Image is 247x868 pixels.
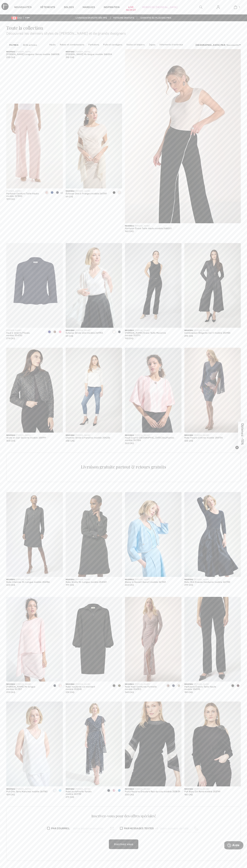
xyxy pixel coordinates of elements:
img: Pull à Rayures Encolure Ras-du-cou modèle 253839. Noir/Blanc Cassé [125,702,182,786]
div: [PERSON_NAME] [184,683,227,686]
span: Nouveau [66,434,75,436]
img: Robe Fleurie Cintrée modèle 254734. Bleu Minuit/Multi [184,348,241,433]
div: Robe moulante col montant modèle 253245 [66,686,109,691]
div: [PERSON_NAME] Évasé Taille Moyenne modèle 253711 [125,332,182,337]
span: 305 CA$ [6,440,15,442]
span: FR [25,17,30,19]
div: [PERSON_NAME] [125,578,166,581]
a: Jean Évasé Taille Moyenne modèle 253711. Noir [125,243,182,328]
strong: [GEOGRAPHIC_DATA] par [196,44,225,46]
input: Votre adresse courriel [71,825,116,832]
div: Black [230,683,235,689]
div: Petal pink [57,683,63,689]
div: Midnight Blue [117,329,122,335]
div: [PERSON_NAME] [6,190,41,193]
a: Pull Bijou Col Rond modèle 253741. Noir [184,702,241,786]
span: 1 [239,6,240,9]
div: [PERSON_NAME] [66,788,103,790]
img: Chemise Ornée à Hanches modèle 254236. Champagne [66,348,122,433]
div: Vanilla 30 [111,329,117,335]
img: Mes infos [217,5,220,9]
div: Royal Sapphire 163 [49,190,55,196]
a: Live06:09:27 [128,5,134,9]
a: Jupes [147,42,157,47]
img: Robe Fourreau Mi-longue modèle 261707. Bleu Nuit [6,597,63,682]
div: [PERSON_NAME] [125,329,182,332]
div: Midnight Blue [47,329,52,335]
div: Blazer à Devant Ouvert modèle 261769 [125,581,166,583]
span: 299 CA$ [6,691,15,694]
span: CAD [11,17,23,19]
a: Veste en Cuir Ouverte modèle 254991. Noir [6,348,63,433]
a: Livraison gratuite dès 99$ [73,17,110,19]
div: : Nouveautés [196,43,241,47]
span: Nouveau [66,329,75,331]
img: Blazer à Devant Ouvert modèle 261769. Sky blue [125,492,182,577]
div: Champagne 171 [117,190,122,196]
div: [PERSON_NAME] [6,788,48,790]
span: +1 [155,827,158,830]
span: Toute la collection [6,25,43,31]
img: check [120,827,123,830]
span: 225 CA$ [6,584,15,586]
span: Nouveau [6,788,15,790]
a: Vêtements d'extérieur [158,42,185,47]
span: Nouveau [125,683,134,685]
div: [PERSON_NAME] Mi-longue modèle 268004 [66,53,112,56]
span: Nouveau [66,190,75,192]
span: 165 CA$ [184,793,193,796]
div: Multi [111,788,117,794]
span: Obtenez -15% [241,423,245,445]
span: Nouveau [66,51,75,53]
div: Haut Court à [GEOGRAPHIC_DATA] Bouffantes modèle 261706 [125,437,182,442]
span: 279 CA$ [6,337,15,340]
div: Sand [52,329,57,335]
div: Robe Midi Évasée Ceinturée modèle 261720 [184,581,230,583]
a: Vestes et blazers [125,42,146,47]
img: Robe moulante col montant modèle 253245. Noir [66,597,122,682]
div: Navy Blue [171,683,176,689]
div: [PERSON_NAME] [6,51,60,53]
div: Vanilla/blue [117,788,122,794]
div: Pull à Rayures Encolure Ras-du-cou modèle 253839 [125,790,180,793]
div: [PERSON_NAME] [184,329,230,332]
div: Midnight Blue/Vanilla [106,788,111,794]
div: Livraison gratuite partout & retours gratuits [11,465,236,469]
div: [PERSON_NAME] [66,190,107,193]
span: Nouveau [6,683,15,685]
a: Se connecter [214,5,223,9]
a: Robes de [MEDICAL_DATA] [142,5,177,9]
span: Nouveau [125,329,134,331]
iframe: Ouvre un widget dans lequel vous pouvez trouver plus d’informations [224,841,243,850]
div: Black [111,190,117,196]
div: Rose [165,683,171,689]
a: Pulls et cardigans [101,42,124,47]
div: Burgundy [235,683,241,689]
div: Quartz [44,190,49,196]
a: Pull Chic Sans Manches modèle 261782. Vanille 30 [6,702,63,786]
img: Robe Chemise Mi-Longue modèle 254156. Noir [6,492,63,577]
img: 1ère Avenue [1,3,9,10]
div: Haut à Volants Plissés modèle 254732 [6,332,44,337]
a: Hauts [47,42,57,47]
div: [PERSON_NAME] [125,683,163,686]
span: 235 CA$ [6,56,15,59]
a: Pantalons Évasés Taille Haute modèle 254195. Noir [184,597,241,682]
a: Haut à Volants Plissés modèle 254732. Bleu Nuit [6,243,63,328]
div: Écharpe Unie à Franges modèle 261781 [66,193,107,195]
div: Obtenez -15%Close teaser [238,422,247,447]
div: Khaki [117,683,122,689]
span: 230 CA$ [66,440,75,442]
span: 265 CA$ [125,442,134,445]
img: Mon panier [234,5,237,9]
div: [PERSON_NAME] [6,578,50,581]
img: Haut Court à Manches Bouffantes modèle 261706. Petal pink [125,348,182,433]
div: Pull Chic Sans Manches modèle 261782 [6,790,48,793]
span: Nouveau [66,788,75,790]
img: Robe Droite Mi-Longue modèle 254149. Noir [66,492,122,577]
